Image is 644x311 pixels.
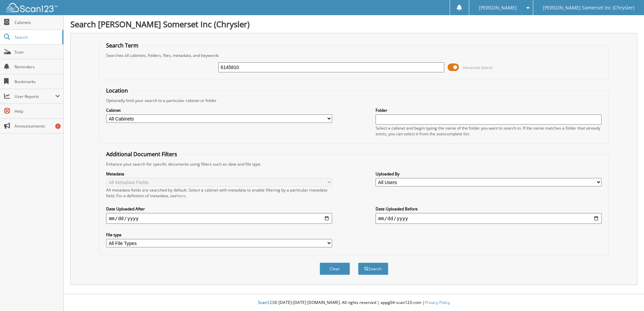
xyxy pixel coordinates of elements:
span: Scan [14,49,60,55]
span: Announcements [14,123,60,129]
label: Folder [376,107,602,113]
div: All metadata fields are searched by default. Select a cabinet with metadata to enable filtering b... [106,187,332,199]
span: Cabinets [14,20,60,25]
div: Select a cabinet and begin typing the name of the folder you want to search in. If the name match... [376,125,602,137]
legend: Search Term [103,42,142,49]
h1: Search [PERSON_NAME] Somerset Inc (Chrysler) [70,19,637,30]
span: User Reports [14,94,55,99]
label: Uploaded By [376,171,602,177]
a: Privacy Policy [425,300,450,305]
input: start [106,213,332,224]
button: Clear [320,263,350,275]
span: Search [14,34,59,40]
label: File type [106,232,332,238]
div: Searches all cabinets, folders, files, metadata, and keywords [103,53,605,58]
span: Reminders [14,64,60,70]
span: [PERSON_NAME] Somerset Inc (Chrysler) [543,6,634,10]
div: © [DATE]-[DATE] [DOMAIN_NAME]. All rights reserved | appg04-scan123-com | [64,295,644,311]
label: Date Uploaded Before [376,206,602,212]
legend: Additional Document Filters [103,150,181,158]
img: scan123-logo-white.svg [7,3,57,12]
div: Enhance your search for specific documents using filters such as date and file type. [103,161,605,167]
span: Scan123 [258,300,274,305]
label: Metadata [106,171,332,177]
span: [PERSON_NAME] [479,6,517,10]
span: Help [14,108,60,114]
iframe: Chat Widget [610,279,644,311]
button: Search [358,263,388,275]
label: Date Uploaded After [106,206,332,212]
legend: Location [103,87,131,94]
label: Cabinet [106,107,332,113]
input: end [376,213,602,224]
a: here [177,193,186,199]
span: Bookmarks [14,79,60,84]
span: Advanced Search [463,65,493,70]
div: Optionally limit your search to a particular cabinet or folder [103,98,605,103]
div: 1 [55,124,61,129]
